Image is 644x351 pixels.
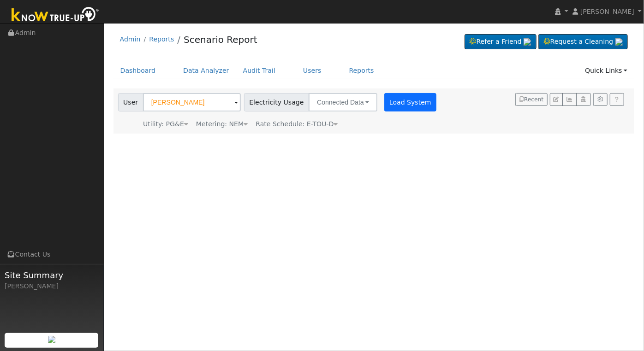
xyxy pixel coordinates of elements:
a: Admin [120,35,141,43]
a: Reports [149,35,174,43]
a: Users [296,62,328,79]
div: [PERSON_NAME] [5,281,99,291]
span: [PERSON_NAME] [580,8,634,15]
a: Audit Trail [236,62,282,79]
a: Scenario Report [184,34,257,45]
span: Site Summary [5,269,99,281]
a: Refer a Friend [465,34,537,50]
a: Quick Links [578,62,634,79]
img: retrieve [615,38,623,46]
a: Dashboard [113,62,163,79]
img: Know True-Up [7,5,104,26]
a: Reports [342,62,381,79]
a: Request a Cleaning [538,34,628,50]
a: Data Analyzer [176,62,236,79]
img: retrieve [48,336,55,343]
img: retrieve [524,38,531,46]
